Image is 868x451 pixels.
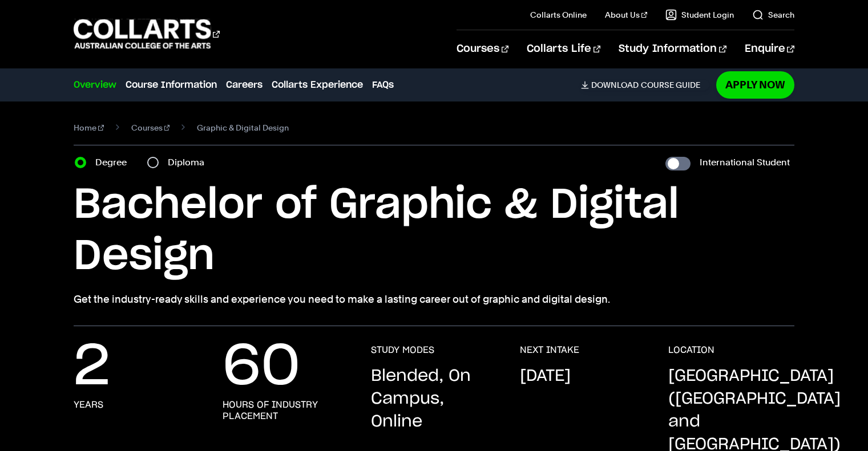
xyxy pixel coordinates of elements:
[74,78,116,92] a: Overview
[457,30,508,68] a: Courses
[605,9,647,21] a: About Us
[520,365,571,388] p: [DATE]
[74,399,103,411] h3: years
[530,9,587,21] a: Collarts Online
[371,344,434,356] h3: STUDY MODES
[700,155,790,170] label: International Student
[95,155,134,170] label: Degree
[752,9,794,21] a: Search
[591,80,639,90] span: Download
[520,344,579,356] h3: NEXT INTAKE
[716,71,794,98] a: Apply Now
[581,80,709,90] a: DownloadCourse Guide
[74,120,104,136] a: Home
[665,9,734,21] a: Student Login
[168,155,211,170] label: Diploma
[371,365,496,433] p: Blended, On Campus, Online
[197,120,289,136] span: Graphic & Digital Design
[223,399,348,422] h3: hours of industry placement
[745,30,794,68] a: Enquire
[74,18,220,50] div: Go to homepage
[74,291,794,307] p: Get the industry-ready skills and experience you need to make a lasting career out of graphic and...
[226,78,263,92] a: Careers
[126,78,217,92] a: Course Information
[74,344,110,390] p: 2
[527,30,600,68] a: Collarts Life
[619,30,726,68] a: Study Information
[668,344,714,356] h3: LOCATION
[372,78,394,92] a: FAQs
[74,180,794,282] h1: Bachelor of Graphic & Digital Design
[131,120,170,136] a: Courses
[272,78,363,92] a: Collarts Experience
[223,344,300,390] p: 60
